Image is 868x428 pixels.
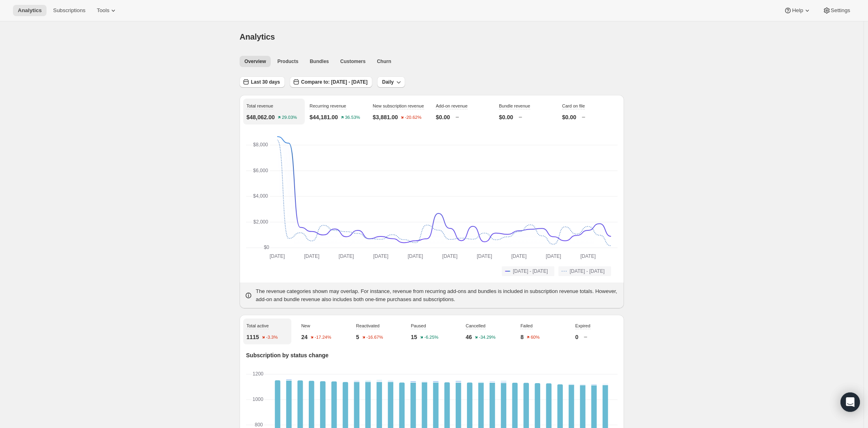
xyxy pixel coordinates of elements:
[301,333,308,341] p: 24
[340,58,366,65] span: Customers
[365,374,371,375] rect: Expired-6 0
[422,374,427,375] rect: Expired-6 0
[591,374,596,375] rect: Expired-6 0
[466,323,486,328] span: Cancelled
[53,7,85,14] span: Subscriptions
[246,333,259,341] p: 1115
[424,335,438,340] text: -6.25%
[512,374,518,375] rect: Expired-6 0
[246,323,269,328] span: Total active
[290,76,372,88] button: Compare to: [DATE] - [DATE]
[297,374,303,375] rect: Expired-6 0
[546,253,561,259] text: [DATE]
[255,422,263,428] text: 800
[478,382,484,383] rect: Reactivated-2 1
[343,374,348,375] rect: Expired-6 0
[277,58,298,65] span: Products
[309,374,314,375] rect: Expired-6 0
[377,58,391,65] span: Churn
[331,374,337,375] rect: Expired-6 0
[466,333,472,341] p: 46
[433,374,438,375] rect: Expired-6 0
[410,374,416,375] rect: Expired-6 0
[501,374,506,375] rect: Expired-6 0
[580,253,596,259] text: [DATE]
[433,381,438,382] rect: New-1 3
[569,374,574,375] rect: Expired-6 0
[779,5,816,16] button: Help
[310,113,338,121] p: $44,181.00
[92,5,122,16] button: Tools
[557,374,562,375] rect: Expired-6 0
[246,351,618,359] p: Subscription by status change
[436,113,450,121] p: $0.00
[558,266,611,276] button: [DATE] - [DATE]
[818,5,855,16] button: Settings
[246,103,273,108] span: Total revenue
[253,396,263,402] text: 1000
[444,374,450,375] rect: Expired-6 0
[365,381,371,382] rect: Reactivated-2 1
[377,381,382,382] rect: New-1 1
[97,7,109,14] span: Tools
[410,382,416,383] rect: New-1 3
[546,374,551,375] rect: Expired-6 0
[792,7,803,14] span: Help
[490,374,495,375] rect: Expired-6 0
[422,382,427,382] rect: New-1 1
[399,374,404,375] rect: Expired-6 0
[513,268,548,274] span: [DATE] - [DATE]
[388,374,393,375] rect: Expired-6 0
[256,287,619,304] p: The revenue categories shown may overlap. For instance, revenue from recurring add-ons and bundle...
[356,333,359,341] p: 5
[18,7,42,14] span: Analytics
[831,7,850,14] span: Settings
[382,79,394,85] span: Daily
[562,103,585,108] span: Card on file
[603,374,608,375] rect: Expired-6 0
[562,113,576,121] p: $0.00
[603,384,608,385] rect: New-1 1
[244,58,266,65] span: Overview
[373,253,388,259] text: [DATE]
[499,113,513,121] p: $0.00
[301,79,367,85] span: Compare to: [DATE] - [DATE]
[48,5,90,16] button: Subscriptions
[253,168,268,173] text: $6,000
[467,374,472,375] rect: Expired-6 0
[456,381,461,382] rect: Reactivated-2 1
[282,115,297,120] text: 29.03%
[275,374,280,375] rect: Expired-6 0
[320,374,325,375] rect: Expired-6 0
[264,245,270,250] text: $0
[456,382,461,383] rect: New-1 3
[502,266,554,276] button: [DATE] - [DATE]
[456,374,461,375] rect: Expired-6 0
[575,333,579,341] p: 0
[310,103,346,108] span: Recurring revenue
[304,253,319,259] text: [DATE]
[354,374,359,375] rect: Expired-6 0
[569,384,574,385] rect: New-1 1
[501,382,506,383] rect: New-1 2
[246,113,275,121] p: $48,062.00
[240,32,275,41] span: Analytics
[388,381,393,382] rect: New-1 1
[253,371,263,377] text: 1200
[501,381,506,382] rect: Reactivated-2 1
[13,5,47,16] button: Analytics
[580,374,585,375] rect: Expired-6 0
[240,76,285,88] button: Last 30 days
[377,380,382,381] rect: Reactivated-2 1
[490,382,495,383] rect: New-1 2
[405,115,422,120] text: -20.62%
[535,374,540,375] rect: Expired-6 0
[580,384,585,385] rect: New-1 1
[478,374,484,375] rect: Expired-6 0
[411,333,417,341] p: 15
[591,384,596,386] rect: New-1 2
[310,58,329,65] span: Bundles
[286,374,291,375] rect: Expired-6 0
[570,268,605,274] span: [DATE] - [DATE]
[524,374,529,375] rect: Expired-6 0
